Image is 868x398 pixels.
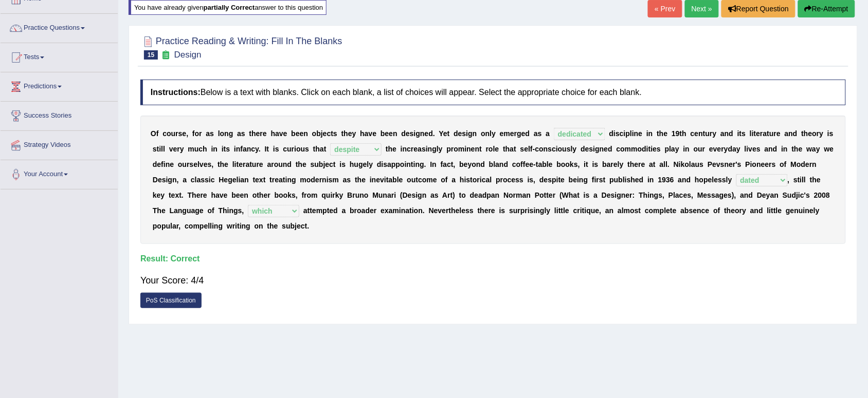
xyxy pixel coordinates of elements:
b: i [782,145,784,153]
b: e [500,129,504,138]
b: b [316,129,321,138]
b: u [563,145,567,153]
small: Design [174,50,202,60]
b: h [682,129,687,138]
b: o [195,129,200,138]
b: i [401,145,403,153]
b: n [685,145,690,153]
a: Your Account [1,160,118,186]
b: t [648,145,651,153]
b: e [830,145,834,153]
b: n [648,129,653,138]
b: c [162,129,167,138]
b: i [294,145,296,153]
b: e [348,129,352,138]
b: u [287,145,292,153]
b: g [595,145,600,153]
b: m [188,145,194,153]
b: r [199,129,202,138]
b: e [372,129,376,138]
b: a [671,145,675,153]
b: s [538,129,542,138]
b: n [473,129,477,138]
b: n [634,129,639,138]
b: a [243,145,247,153]
b: s [422,145,426,153]
b: c [691,129,695,138]
b: n [466,145,471,153]
b: n [784,145,788,153]
b: e [414,145,418,153]
b: s [275,145,279,153]
b: u [769,129,774,138]
b: i [827,129,829,138]
b: c [283,145,287,153]
b: t [447,129,450,138]
b: a [510,145,514,153]
b: r [774,129,776,138]
b: t [249,129,252,138]
b: a [720,129,725,138]
b: e [300,129,304,138]
b: Y [439,129,444,138]
b: u [698,145,703,153]
b: l [745,145,747,153]
b: h [388,145,393,153]
b: r [702,145,705,153]
b: s [410,129,414,138]
b: p [626,129,630,138]
b: e [585,145,589,153]
b: a [765,145,769,153]
b: d [402,129,406,138]
h2: Practice Reading & Writing: Fill In The Blanks [140,34,342,60]
b: - [533,145,535,153]
b: o [621,145,625,153]
b: u [171,129,176,138]
b: e [323,129,327,138]
b: i [222,145,224,153]
b: d [609,129,614,138]
b: Instructions: [151,88,201,97]
b: l [218,129,220,138]
h4: Below is a text with blanks. Click on each blank, a list of choices will appear. Select the appro... [140,80,846,105]
b: o [296,145,301,153]
b: r [411,145,413,153]
b: c [552,145,556,153]
b: h [251,129,256,138]
b: e [495,145,499,153]
a: Success Stories [1,102,118,127]
b: a [733,145,737,153]
b: d [608,145,612,153]
b: e [664,129,668,138]
b: 1 [672,129,676,138]
b: t [386,145,388,153]
b: i [651,145,653,153]
b: s [178,129,183,138]
span: 15 [144,50,158,60]
b: n [485,129,490,138]
b: h [343,129,348,138]
b: n [224,129,229,138]
b: r [486,145,489,153]
b: s [548,145,552,153]
b: o [638,145,642,153]
b: y [439,145,443,153]
b: g [468,129,473,138]
b: y [255,145,259,153]
b: f [161,160,164,168]
a: Strategy Videos [1,131,118,157]
b: n [393,129,397,138]
b: h [271,129,276,138]
b: r [817,129,819,138]
b: v [749,145,753,153]
b: t [767,129,770,138]
b: s [589,145,593,153]
b: w [824,145,830,153]
b: d [773,145,777,153]
b: i [613,129,616,138]
b: a [365,129,369,138]
b: t [754,129,756,138]
b: i [737,129,739,138]
b: d [581,145,585,153]
b: a [785,129,789,138]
